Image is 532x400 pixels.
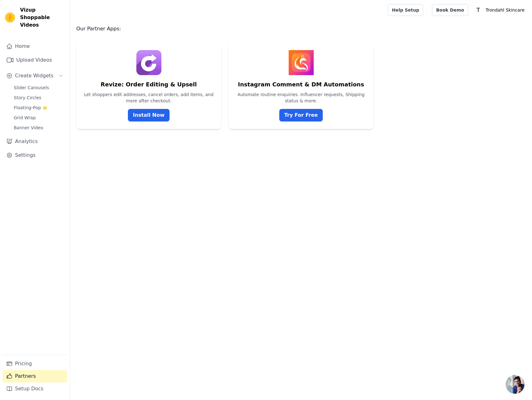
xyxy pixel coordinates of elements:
a: Analytics [3,135,67,148]
text: T [476,7,480,13]
img: Vizup [5,13,15,23]
a: Settings [3,149,67,162]
span: Story Circles [14,95,41,101]
p: Trondahl Skincare [483,4,527,16]
a: Home [3,40,67,53]
span: Floating-Pop ⭐ [14,105,48,111]
h4: Our Partner Apps: [76,25,526,33]
a: Book Demo [432,4,468,16]
a: Slider Carousels [10,83,67,92]
button: Create Widgets [3,69,67,82]
p: Automate routine enquiries. Influencer requests, Shipping status & more. [236,91,366,104]
img: Instagram Comment & DM Automations logo [289,50,314,75]
a: Pricing [3,357,67,370]
a: Åben chat [506,375,524,394]
img: Revize: Order Editing & Upsell logo [136,50,161,75]
a: Banner Video [10,123,67,132]
span: Banner Video [14,125,43,131]
a: Setup Docs [3,382,67,395]
h5: Revize: Order Editing & Upsell [101,80,197,89]
p: Let shoppers edit addresses, cancel orders, add items, and more after checkout. [84,91,214,104]
a: Floating-Pop ⭐ [10,103,67,112]
a: Partners [3,370,67,382]
button: T Trondahl Skincare [473,4,527,16]
a: Grid Wrap [10,113,67,122]
a: Story Circles [10,93,67,102]
span: Grid Wrap [14,115,36,121]
h5: Instagram Comment & DM Automations [238,80,364,89]
span: Vizup Shoppable Videos [20,6,65,29]
a: Try For Free [279,109,323,121]
a: Help Setup [388,4,423,16]
a: Install Now [128,109,170,121]
a: Upload Videos [3,54,67,66]
span: Create Widgets [15,72,53,79]
span: Slider Carousels [14,85,49,91]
